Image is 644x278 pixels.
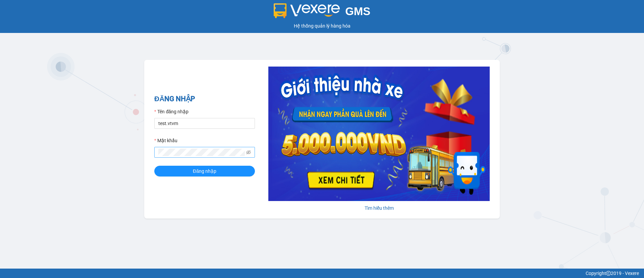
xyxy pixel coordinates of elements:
[154,137,177,144] label: Mật khẩu
[2,22,642,30] div: Hệ thống quản lý hàng hóa
[158,149,245,156] input: Mật khẩu
[274,3,340,18] img: logo 2
[268,67,490,201] img: banner-0
[154,166,255,176] button: Đăng nhập
[274,10,371,15] a: GMS
[154,108,189,115] label: Tên đăng nhập
[606,271,611,276] span: copyright
[268,204,490,212] div: Tìm hiểu thêm
[193,167,216,175] span: Đăng nhập
[154,118,255,129] input: Tên đăng nhập
[5,270,639,277] div: Copyright 2019 - Vexere
[154,93,255,105] h2: ĐĂNG NHẬP
[345,5,370,17] span: GMS
[246,150,251,155] span: eye-invisible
